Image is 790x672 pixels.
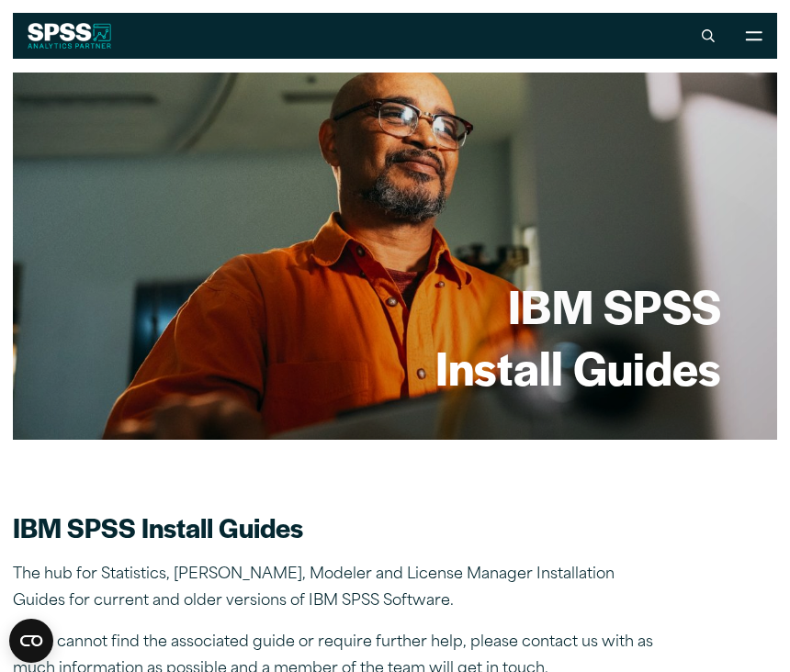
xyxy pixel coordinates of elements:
h2: IBM SPSS Install Guides [13,510,656,545]
img: SPSS White Logo [28,23,111,49]
button: Open CMP widget [9,619,53,663]
p: The hub for Statistics, [PERSON_NAME], Modeler and License Manager Installation Guides for curren... [13,562,656,615]
h1: IBM SPSS Install Guides [435,275,721,398]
